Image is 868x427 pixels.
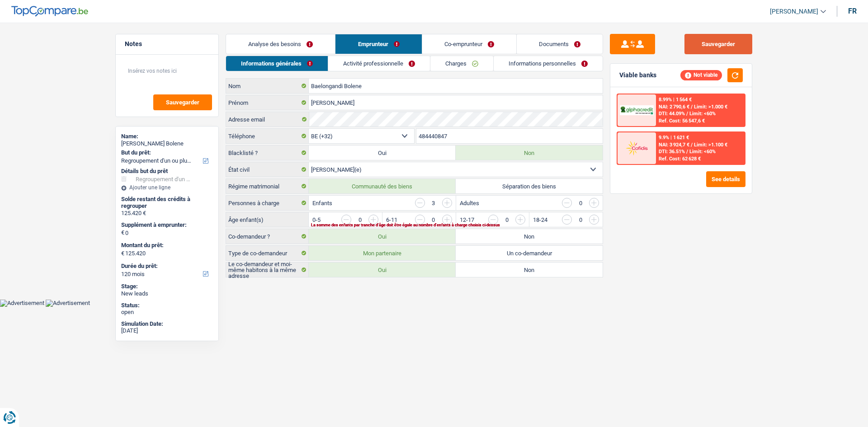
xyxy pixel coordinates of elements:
[121,168,213,175] div: Détails but du prêt
[328,56,430,71] a: Activité professionnelle
[121,327,213,334] div: [DATE]
[226,129,309,143] label: Téléphone
[226,212,309,227] label: Âge enfant(s)
[121,242,211,249] label: Montant du prêt:
[166,99,199,105] span: Sauvegarder
[517,34,603,54] a: Documents
[226,229,309,244] label: Co-demandeur ?
[620,140,653,156] img: Cofidis
[226,95,309,110] label: Prénom
[659,97,692,103] div: 8.99% | 1 564 €
[686,111,688,117] span: /
[125,40,209,48] h5: Notes
[763,4,826,19] a: [PERSON_NAME]
[226,56,328,71] a: Informations générales
[422,34,516,54] a: Co-emprunteur
[309,246,456,260] label: Mon partenaire
[619,71,656,79] div: Viable banks
[309,263,456,277] label: Oui
[460,200,479,206] label: Adultes
[121,221,211,229] label: Supplément à emprunter:
[659,135,689,141] div: 9.9% | 1 621 €
[494,56,603,71] a: Informations personnelles
[226,246,309,260] label: Type de co-demandeur
[226,196,309,210] label: Personnes à charge
[456,145,603,160] label: Non
[335,34,421,54] a: Emprunteur
[121,184,213,191] div: Ajouter une ligne
[153,94,212,110] button: Sauvegarder
[416,129,603,143] input: 401020304
[691,142,693,148] span: /
[121,263,211,270] label: Durée du prêt:
[309,145,456,160] label: Oui
[659,142,689,148] span: NAI: 3 924,7 €
[689,149,716,155] span: Limit: <60%
[226,263,309,277] label: Le co-demandeur et moi-même habitons à la même adresse
[226,162,309,177] label: État civil
[121,210,213,217] div: 125.420 €
[659,104,689,110] span: NAI: 2 790,6 €
[659,156,701,162] div: Ref. Cost: 62 628 €
[659,118,705,124] div: Ref. Cost: 56 547,6 €
[226,79,309,93] label: Nom
[456,229,603,244] label: Non
[46,300,90,307] img: Advertisement
[456,263,603,277] label: Non
[121,140,213,147] div: [PERSON_NAME] Bolene
[456,246,603,260] label: Un co-demandeur
[121,250,124,257] span: €
[848,7,857,15] div: fr
[226,179,309,193] label: Régime matrimonial
[312,200,332,206] label: Enfants
[429,200,438,206] div: 3
[770,8,818,15] span: [PERSON_NAME]
[706,171,745,187] button: See details
[312,217,321,223] label: 0-5
[121,290,213,297] div: New leads
[121,283,213,290] div: Stage:
[456,179,603,193] label: Séparation des biens
[121,309,213,316] div: open
[309,179,456,193] label: Communauté des biens
[226,34,335,54] a: Analyse des besoins
[121,302,213,309] div: Status:
[121,133,213,140] div: Name:
[659,111,685,117] span: DTI: 44.09%
[430,56,493,71] a: Charges
[121,196,213,210] div: Solde restant des crédits à regrouper
[11,6,88,17] img: TopCompare Logo
[686,149,688,155] span: /
[689,111,716,117] span: Limit: <60%
[684,34,752,54] button: Sauvegarder
[576,200,585,206] div: 0
[694,142,727,148] span: Limit: >1.100 €
[620,105,653,116] img: AlphaCredit
[226,112,309,127] label: Adresse email
[694,104,727,110] span: Limit: >1.000 €
[121,149,211,156] label: But du prêt:
[311,223,572,227] div: La somme des enfants par tranche d'âge doit être égale au nombre d'enfants à charge choisis ci-de...
[691,104,693,110] span: /
[356,217,364,223] div: 0
[309,229,456,244] label: Oui
[121,229,124,236] span: €
[121,320,213,328] div: Simulation Date:
[659,149,685,155] span: DTI: 36.51%
[680,70,722,80] div: Not viable
[226,145,309,160] label: Blacklisté ?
